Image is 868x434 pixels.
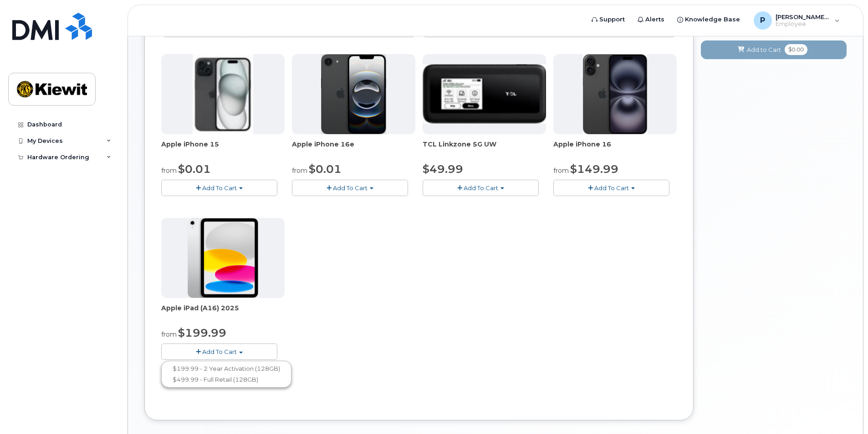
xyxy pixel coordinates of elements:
[423,180,539,196] button: Add To Cart
[309,162,342,176] span: $0.01
[188,218,258,298] img: ipad_11.png
[828,394,861,427] iframe: Messenger Launcher
[202,184,237,192] span: Add To Cart
[163,363,289,374] a: $199.99 - 2 Year Activation (128GB)
[583,54,647,134] img: iphone_16_plus.png
[161,167,177,175] small: from
[785,44,807,55] span: $0.00
[776,20,830,28] span: Employee
[202,348,237,355] span: Add To Cart
[685,15,740,24] span: Knowledge Base
[747,45,781,54] span: Add to Cart
[553,167,569,175] small: from
[161,180,277,196] button: Add To Cart
[178,326,226,339] span: $199.99
[163,374,289,385] a: $499.99 - Full Retail (128GB)
[193,54,253,134] img: iphone15.jpg
[292,140,415,158] div: Apple iPhone 16e
[423,162,463,176] span: $49.99
[161,140,285,158] div: Apple iPhone 15
[776,13,830,20] span: [PERSON_NAME].[PERSON_NAME]
[585,10,631,29] a: Support
[464,184,498,192] span: Add To Cart
[671,10,746,29] a: Knowledge Base
[553,140,677,158] div: Apple iPhone 16
[760,15,765,26] span: P
[553,180,669,196] button: Add To Cart
[333,184,368,192] span: Add To Cart
[161,330,177,338] small: from
[747,11,846,30] div: Paul.Belobraydic
[631,10,671,29] a: Alerts
[594,184,629,192] span: Add To Cart
[701,40,847,59] button: Add to Cart $0.00
[161,343,277,359] button: Add To Cart
[178,162,211,176] span: $0.01
[321,54,387,134] img: iphone16e.png
[599,15,625,24] span: Support
[423,140,546,158] div: TCL Linkzone 5G UW
[292,167,307,175] small: from
[423,64,546,124] img: linkzone5g.png
[645,15,664,24] span: Alerts
[161,303,285,322] div: Apple iPad (A16) 2025
[570,162,618,176] span: $149.99
[292,180,408,196] button: Add To Cart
